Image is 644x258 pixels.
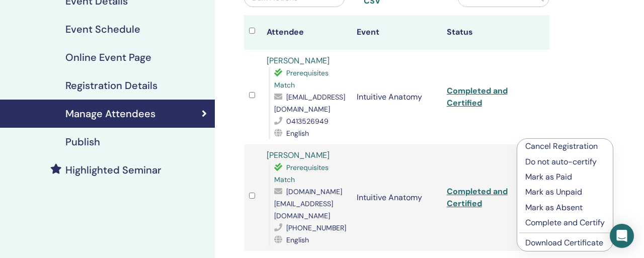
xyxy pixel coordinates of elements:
[352,144,442,251] td: Intuitive Anatomy
[525,156,605,168] p: Do not auto-certify
[65,23,140,35] h4: Event Schedule
[525,171,605,183] p: Mark as Paid
[352,50,442,144] td: Intuitive Anatomy
[525,237,603,248] a: Download Certificate
[525,186,605,198] p: Mark as Unpaid
[65,108,155,120] h4: Manage Attendees
[274,187,342,220] span: [DOMAIN_NAME][EMAIL_ADDRESS][DOMAIN_NAME]
[267,150,330,160] a: [PERSON_NAME]
[525,217,605,229] p: Complete and Certify
[352,15,442,50] th: Event
[610,224,634,248] div: Open Intercom Messenger
[286,223,346,232] span: [PHONE_NUMBER]
[274,68,329,90] span: Prerequisites Match
[525,140,605,152] p: Cancel Registration
[286,235,309,244] span: English
[65,136,100,148] h4: Publish
[65,51,151,63] h4: Online Event Page
[65,164,162,176] h4: Highlighted Seminar
[447,85,508,108] a: Completed and Certified
[274,93,345,114] span: [EMAIL_ADDRESS][DOMAIN_NAME]
[274,163,329,184] span: Prerequisites Match
[442,15,532,50] th: Status
[262,15,352,50] th: Attendee
[286,117,329,126] span: 0413526949
[525,202,605,214] p: Mark as Absent
[447,186,508,209] a: Completed and Certified
[286,129,309,138] span: English
[267,55,330,66] a: [PERSON_NAME]
[65,79,157,92] h4: Registration Details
